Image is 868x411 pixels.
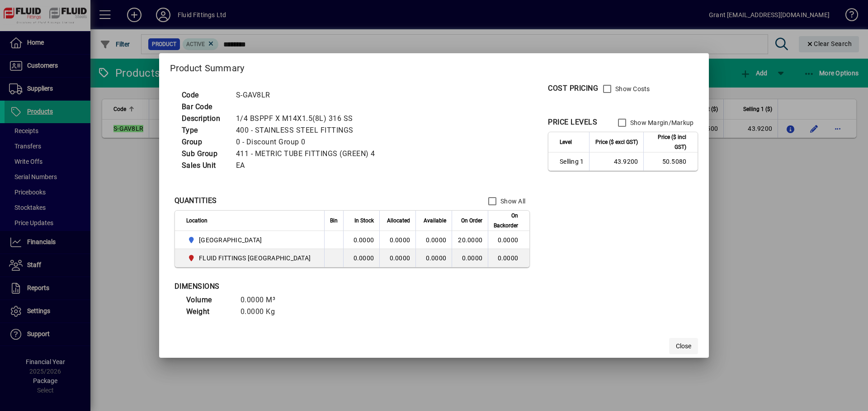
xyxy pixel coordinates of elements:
td: Type [177,125,231,136]
button: Close [669,338,698,354]
td: EA [231,160,386,171]
td: 43.9200 [589,152,643,171]
td: 50.5080 [643,152,698,171]
td: 0.0000 [488,231,529,249]
td: Group [177,136,231,148]
span: Bin [330,216,338,226]
td: Volume [182,294,236,306]
span: FLUID FITTINGS CHRISTCHURCH [186,253,315,263]
td: 0.0000 [488,249,529,267]
td: Code [177,89,231,101]
td: Weight [182,306,236,318]
td: Description [177,113,231,125]
h2: Product Summary [159,53,709,79]
td: Bar Code [177,101,231,113]
td: 0.0000 [415,231,452,249]
td: 400 - STAINLESS STEEL FITTINGS [231,125,386,136]
td: S-GAV8LR [231,89,386,101]
span: Location [186,216,208,226]
span: On Backorder [494,211,518,231]
td: 0.0000 [379,249,415,267]
td: 0.0000 M³ [236,294,290,306]
span: On Order [461,216,482,226]
td: 0 - Discount Group 0 [231,136,386,148]
span: In Stock [354,216,374,226]
td: 0.0000 [343,249,379,267]
span: [GEOGRAPHIC_DATA] [199,236,262,245]
span: Allocated [387,216,410,226]
div: QUANTITIES [175,195,217,206]
td: 411 - METRIC TUBE FITTINGS (GREEN) 4 [231,148,386,160]
span: 20.0000 [458,236,482,244]
td: 0.0000 [343,231,379,249]
div: DIMENSIONS [175,281,401,292]
span: FLUID FITTINGS [GEOGRAPHIC_DATA] [199,254,311,263]
span: Available [424,216,446,226]
span: Selling 1 [560,157,584,166]
td: Sub Group [177,148,231,160]
div: PRICE LEVELS [548,117,597,128]
span: 0.0000 [462,254,483,262]
span: Price ($ excl GST) [595,137,638,147]
div: COST PRICING [548,83,598,94]
td: 0.0000 [379,231,415,249]
span: AUCKLAND [186,235,315,245]
td: 0.0000 Kg [236,306,290,318]
td: 0.0000 [415,249,452,267]
td: 1/4 BSPPF X M14X1.5(8L) 316 SS [231,113,386,125]
span: Price ($ incl GST) [649,132,686,152]
label: Show Costs [613,84,650,93]
td: Sales Unit [177,160,231,171]
span: Level [560,137,572,147]
label: Show All [499,197,525,206]
label: Show Margin/Markup [628,118,694,127]
span: Close [676,342,691,351]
